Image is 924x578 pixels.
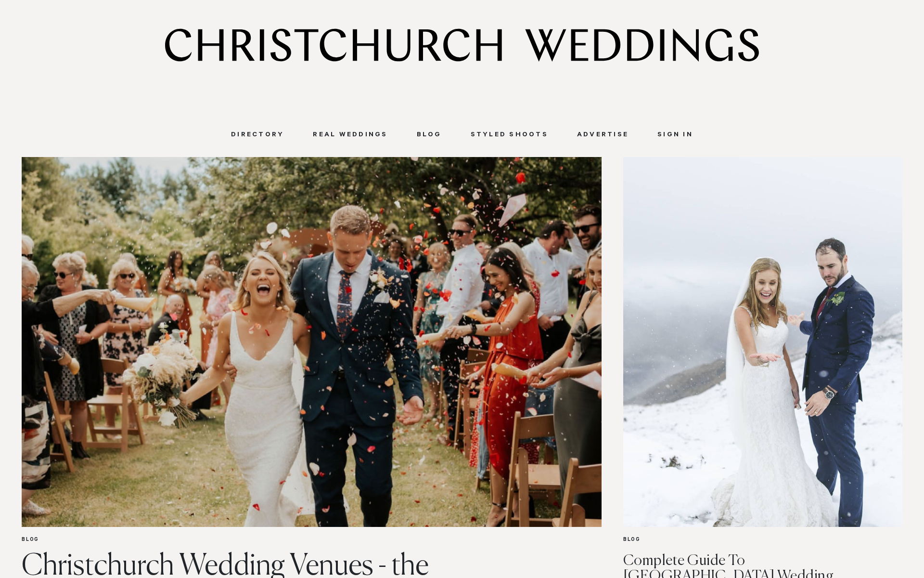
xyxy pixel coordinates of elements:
[563,131,643,140] a: Advertise
[165,28,759,62] img: Christchurch Weddings Logo
[456,131,563,140] a: Styled Shoots
[402,131,456,140] a: Blog
[643,131,707,140] a: Sign In
[623,527,902,553] a: Blog
[217,131,298,140] a: Directory
[22,527,602,553] a: Blog
[298,131,402,140] a: Real Weddings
